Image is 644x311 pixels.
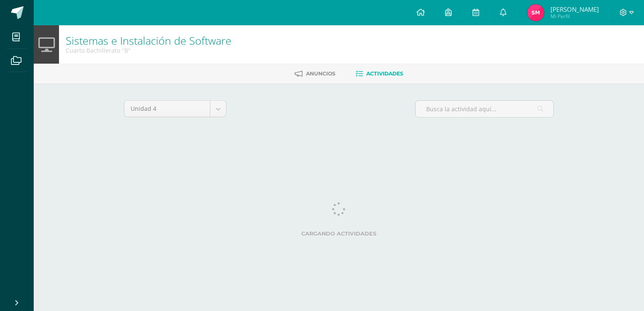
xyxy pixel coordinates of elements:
[66,33,231,48] a: Sistemas e Instalación de Software
[124,101,226,117] a: Unidad 4
[124,231,554,237] label: Cargando actividades
[550,13,599,20] span: Mi Perfil
[131,101,204,117] span: Unidad 4
[356,67,403,80] a: Actividades
[306,70,335,77] span: Anuncios
[295,67,335,80] a: Anuncios
[366,70,403,77] span: Actividades
[416,101,553,117] input: Busca la actividad aquí...
[66,35,231,46] h1: Sistemas e Instalación de Software
[550,5,599,13] span: [PERSON_NAME]
[527,4,544,21] img: c7d2b792de1443581096360968678093.png
[66,46,231,54] div: Cuarto Bachillerato 'B'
